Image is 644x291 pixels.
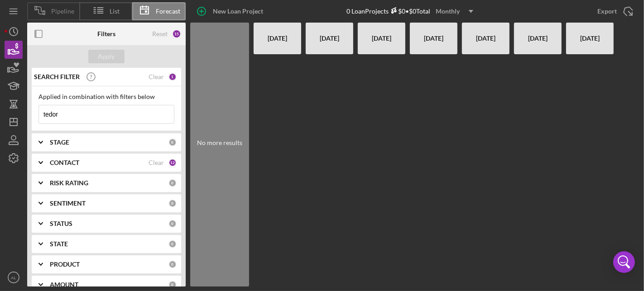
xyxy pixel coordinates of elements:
div: 12 [168,159,177,167]
div: Apply [98,50,115,63]
div: 1 [168,73,177,81]
div: 0 [168,138,177,146]
b: RISK RATING [50,179,88,187]
div: Clear [149,159,164,166]
div: 15 [172,29,181,38]
b: STATUS [50,220,72,227]
b: Filters [97,30,115,38]
span: Pipeline [51,8,74,15]
div: No more results [190,139,249,146]
button: AL [5,268,23,286]
div: New Loan Project [213,2,263,20]
div: [DATE] [258,23,297,54]
div: [DATE] [571,23,609,54]
div: Export [597,2,617,20]
div: Monthly [436,5,460,18]
button: Export [588,2,639,20]
span: List [110,8,120,15]
b: CONTACT [50,159,79,166]
button: New Loan Project [190,2,272,20]
span: Forecast [156,8,180,15]
div: 0 Loan Projects • $0 Total [346,5,479,18]
div: Reset [152,30,168,38]
div: $0 [389,7,405,15]
div: Applied in combination with filters below [38,93,174,100]
div: 0 [168,220,177,228]
div: 0 [168,179,177,187]
div: 0 [168,260,177,268]
div: Open Intercom Messenger [613,251,635,273]
b: AMOUNT [50,281,78,288]
button: Apply [88,50,125,63]
div: Clear [149,73,164,80]
b: SEARCH FILTER [34,73,80,80]
text: AL [11,275,16,280]
div: [DATE] [310,23,349,54]
div: [DATE] [414,23,453,54]
div: [DATE] [519,23,557,54]
div: 0 [168,240,177,248]
b: STAGE [50,139,69,146]
b: STATE [50,240,68,248]
b: PRODUCT [50,261,80,268]
div: [DATE] [466,23,505,54]
div: 0 [168,281,177,289]
div: 0 [168,199,177,207]
b: SENTIMENT [50,200,86,207]
div: [DATE] [362,23,401,54]
button: Monthly [430,5,479,18]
